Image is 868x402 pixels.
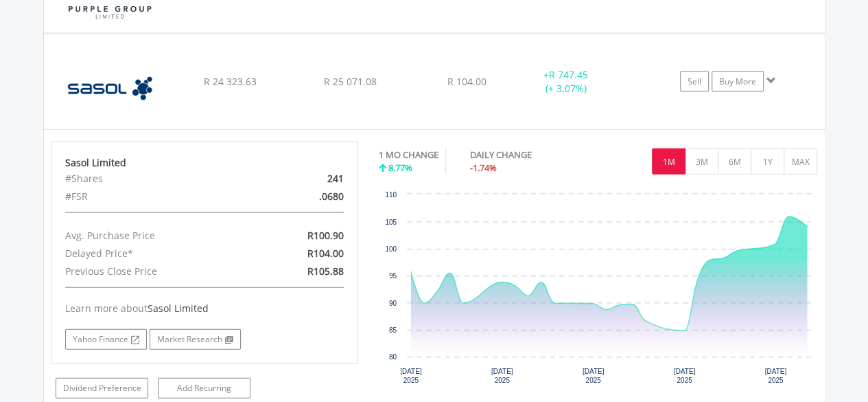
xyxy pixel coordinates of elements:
[379,148,438,161] div: 1 MO CHANGE
[680,71,709,92] a: Sell
[718,148,751,175] button: 6M
[65,156,344,170] div: Sasol Limited
[55,263,255,280] div: Previous Close Price
[652,148,685,175] button: 1M
[65,302,344,315] div: Learn more about
[447,75,486,88] span: R 104.00
[204,75,257,88] span: R 24 323.63
[55,227,255,245] div: Avg. Purchase Price
[56,378,148,399] a: Dividend Preference
[491,368,513,384] text: [DATE] 2025
[385,245,397,253] text: 100
[470,148,580,161] div: DAILY CHANGE
[764,368,786,384] text: [DATE] 2025
[583,368,605,384] text: [DATE] 2025
[385,191,397,199] text: 110
[379,188,818,394] svg: Interactive chart
[307,265,344,278] span: R105.88
[389,326,397,334] text: 85
[712,71,764,92] a: Buy More
[515,68,618,96] div: + (+ 3.07%)
[470,161,497,174] span: -1.74%
[549,68,588,81] span: R 747.45
[51,52,169,126] img: EQU.ZA.SOL.png
[751,148,784,175] button: 1Y
[400,368,422,384] text: [DATE] 2025
[55,170,255,188] div: #Shares
[784,148,817,175] button: MAX
[385,219,397,226] text: 105
[685,148,718,175] button: 3M
[158,378,250,399] a: Add Recurring
[307,229,344,242] span: R100.90
[389,272,397,280] text: 95
[65,329,147,350] a: Yahoo Finance
[254,188,353,205] div: .0680
[389,300,397,307] text: 90
[150,329,241,350] a: Market Research
[307,247,344,260] span: R104.00
[673,368,695,384] text: [DATE] 2025
[55,188,255,205] div: #FSR
[389,353,397,361] text: 80
[148,302,209,315] span: Sasol Limited
[55,245,255,263] div: Delayed Price*
[379,188,818,394] div: Chart. Highcharts interactive chart.
[388,161,412,174] span: 8.77%
[324,75,377,88] span: R 25 071.08
[254,170,353,188] div: 241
